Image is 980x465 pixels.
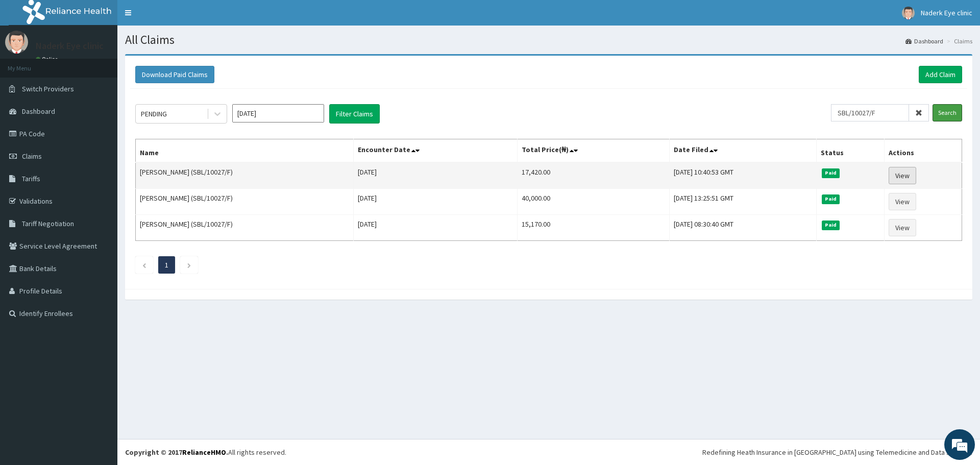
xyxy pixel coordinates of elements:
[136,139,354,163] th: Name
[165,260,168,270] a: Page 1 is your current page
[921,8,972,17] span: Naderk Eye clinic
[822,221,840,230] span: Paid
[22,152,42,161] span: Claims
[889,167,916,184] a: View
[919,66,962,83] a: Add Claim
[125,448,228,457] strong: Copyright © 2017 .
[136,215,354,241] td: [PERSON_NAME] (SBL/10027/F)
[142,260,146,270] a: Previous page
[53,57,171,70] div: Chat with us now
[518,162,670,189] td: 17,420.00
[19,51,41,77] img: d_794563401_company_1708531726252_794563401
[167,5,192,30] div: Minimize live chat window
[518,139,670,163] th: Total Price(₦)
[822,168,840,178] span: Paid
[884,139,962,163] th: Actions
[117,439,980,465] footer: All rights reserved.
[59,129,141,232] span: We're online!
[141,109,167,119] div: PENDING
[831,104,909,121] input: Search by HMO ID
[22,107,55,116] span: Dashboard
[187,260,191,270] a: Next page
[353,139,518,163] th: Encounter Date
[5,279,194,314] textarea: Type your message and hit 'Enter'
[889,193,916,210] a: View
[125,33,972,46] h1: All Claims
[36,41,104,51] p: Naderk Eye clinic
[136,189,354,215] td: [PERSON_NAME] (SBL/10027/F)
[36,56,60,63] a: Online
[353,162,518,189] td: [DATE]
[944,37,972,45] li: Claims
[182,448,226,457] a: RelianceHMO
[822,194,840,204] span: Paid
[22,174,40,183] span: Tariffs
[670,215,816,241] td: [DATE] 08:30:40 GMT
[816,139,884,163] th: Status
[905,37,943,45] a: Dashboard
[22,219,74,228] span: Tariff Negotiation
[22,84,74,93] span: Switch Providers
[518,215,670,241] td: 15,170.00
[518,189,670,215] td: 40,000.00
[670,139,816,163] th: Date Filed
[5,31,28,54] img: User Image
[136,162,354,189] td: [PERSON_NAME] (SBL/10027/F)
[329,104,380,124] button: Filter Claims
[889,219,916,236] a: View
[702,447,972,457] div: Redefining Heath Insurance in [GEOGRAPHIC_DATA] using Telemedicine and Data Science!
[670,162,816,189] td: [DATE] 10:40:53 GMT
[353,189,518,215] td: [DATE]
[670,189,816,215] td: [DATE] 13:25:51 GMT
[902,7,915,19] img: User Image
[232,104,324,123] input: Select Month and Year
[353,215,518,241] td: [DATE]
[135,66,214,83] button: Download Paid Claims
[933,104,962,121] input: Search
